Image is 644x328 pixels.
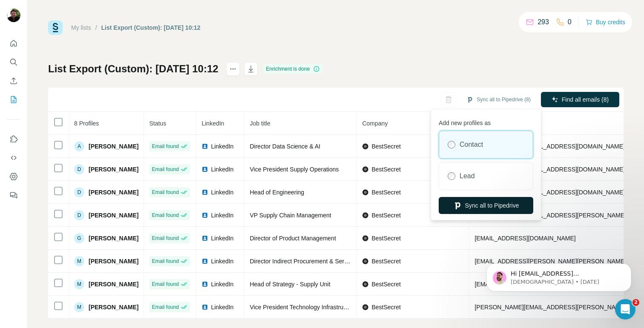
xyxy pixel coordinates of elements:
span: [PERSON_NAME] [89,303,138,311]
span: BestSecret [371,211,400,220]
button: Dashboard [7,169,20,184]
span: Email found [152,280,178,288]
span: [PERSON_NAME] [89,142,138,151]
label: Contact [460,140,483,150]
li: / [95,23,97,32]
button: Search [7,54,20,70]
span: [PERSON_NAME] [89,165,138,174]
img: LinkedIn logo [201,258,208,265]
span: BestSecret [371,188,400,197]
span: [PERSON_NAME] [89,234,138,242]
div: Enrichment is done [264,64,323,74]
span: LinkedIn [201,120,224,127]
span: Director Indirect Procurement & Services [250,258,358,265]
div: M [74,302,84,312]
iframe: Intercom notifications message [474,245,644,305]
button: Enrich CSV [7,73,20,88]
span: Find all emails (8) [562,95,609,104]
span: Email found [152,188,178,196]
span: [PERSON_NAME][EMAIL_ADDRESS][DOMAIN_NAME] [474,189,624,196]
div: M [74,256,84,266]
div: G [74,233,84,243]
p: Add new profiles as [439,115,533,127]
img: LinkedIn logo [201,304,208,311]
span: LinkedIn [211,257,233,265]
span: Email found [152,211,178,219]
img: company-logo [362,143,369,150]
img: LinkedIn logo [201,143,208,150]
img: LinkedIn logo [201,212,208,219]
img: Avatar [7,9,20,22]
span: BestSecret [371,165,400,174]
img: LinkedIn logo [201,189,208,196]
p: 0 [568,17,572,27]
span: 8 Profiles [74,120,99,127]
span: Director of Product Management [250,235,336,242]
span: [PERSON_NAME] [89,280,138,288]
span: Status [149,120,166,127]
span: Vice President Technology Infrastructure [250,304,356,311]
span: VP Supply Chain Management [250,212,331,219]
img: LinkedIn logo [201,166,208,173]
span: Company [362,120,388,127]
button: My lists [7,92,20,107]
span: [PERSON_NAME] [89,257,138,265]
span: LinkedIn [211,280,233,288]
div: List Export (Custom): [DATE] 10:12 [101,23,201,32]
span: [PERSON_NAME][EMAIL_ADDRESS][DOMAIN_NAME] [474,143,624,150]
img: company-logo [362,281,369,288]
img: LinkedIn logo [201,235,208,242]
span: 2 [632,299,639,306]
span: Email found [152,303,178,311]
p: Message from Christian, sent 3d ago [37,33,147,40]
label: Lead [460,171,475,181]
img: company-logo [362,189,369,196]
button: Sync all to Pipedrive (8) [460,93,537,106]
span: BestSecret [371,280,400,288]
img: company-logo [362,235,369,242]
span: Email found [152,234,178,242]
button: Use Surfe on LinkedIn [7,131,20,147]
span: LinkedIn [211,211,233,220]
span: LinkedIn [211,303,233,311]
span: LinkedIn [211,165,233,174]
span: BestSecret [371,257,400,265]
span: Email found [152,143,178,150]
span: BestSecret [371,234,400,242]
span: BestSecret [371,303,400,311]
img: company-logo [362,212,369,219]
iframe: Intercom live chat [615,299,635,319]
span: LinkedIn [211,142,233,151]
span: LinkedIn [211,234,233,242]
button: Quick start [7,36,20,51]
span: Email found [152,257,178,265]
span: Vice President Supply Operations [250,166,339,173]
span: LinkedIn [211,188,233,197]
h1: List Export (Custom): [DATE] 10:12 [48,62,218,76]
a: My lists [71,24,91,31]
span: [PERSON_NAME] [89,211,138,220]
div: D [74,164,84,174]
span: Hi [EMAIL_ADDRESS][PERSON_NAME], I hope you're doing well! I just wanted to check in one last tim... [37,25,145,125]
img: LinkedIn logo [201,281,208,288]
div: D [74,187,84,197]
button: Sync all to Pipedrive [439,197,533,214]
button: Find all emails (8) [541,92,619,107]
span: Head of Strategy - Supply Unit [250,281,330,288]
button: actions [226,62,240,76]
p: 293 [538,17,549,27]
img: Surfe Logo [48,20,63,35]
span: [EMAIL_ADDRESS][DOMAIN_NAME] [474,235,575,242]
div: M [74,279,84,289]
div: D [74,210,84,220]
span: BestSecret [371,142,400,151]
img: company-logo [362,258,369,265]
span: Director Data Science & AI [250,143,320,150]
img: company-logo [362,166,369,173]
button: Buy credits [586,16,625,28]
span: Head of Engineering [250,189,304,196]
span: Email found [152,165,178,173]
span: Job title [250,120,270,127]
